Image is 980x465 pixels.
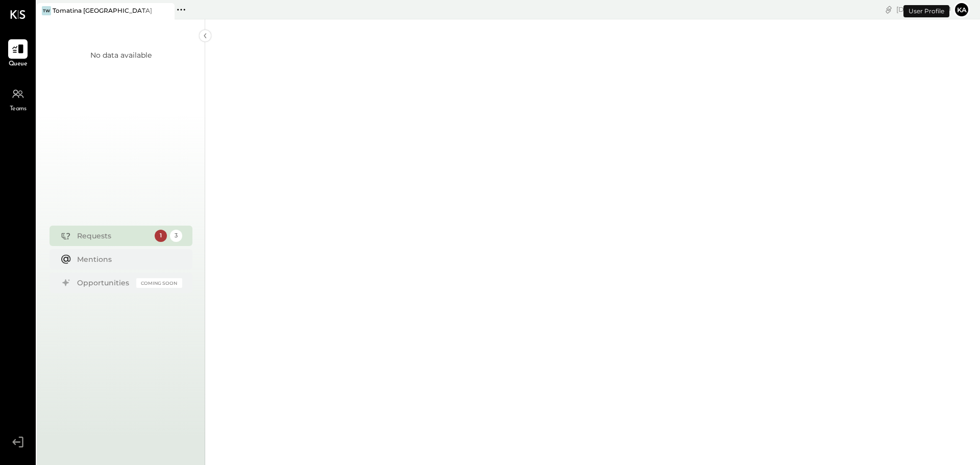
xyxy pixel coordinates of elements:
[10,105,27,114] span: Teams
[1,84,35,114] a: Teams
[155,230,167,242] div: 1
[896,5,951,14] div: [DATE]
[77,254,177,264] div: Mentions
[903,5,949,17] div: User Profile
[953,2,970,18] button: Ka
[42,6,51,15] div: TW
[77,278,131,288] div: Opportunities
[90,50,152,60] div: No data available
[884,4,894,15] div: copy link
[53,6,152,15] div: Tomatina [GEOGRAPHIC_DATA]
[77,231,150,241] div: Requests
[9,60,28,69] span: Queue
[1,39,35,69] a: Queue
[170,230,182,242] div: 3
[136,278,182,288] div: Coming Soon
